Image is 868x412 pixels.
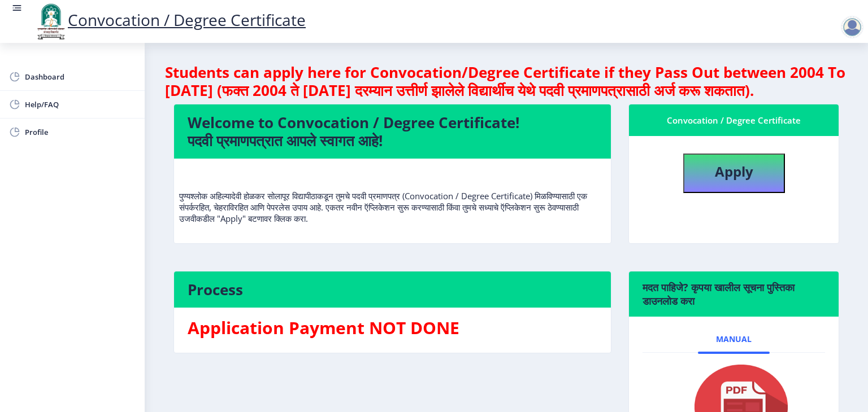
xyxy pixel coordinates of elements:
[716,335,752,344] span: Manual
[34,9,306,30] a: Convocation / Degree Certificate
[34,2,68,41] img: logo
[179,168,606,224] p: पुण्यश्लोक अहिल्यादेवी होळकर सोलापूर विद्यापीठाकडून तुमचे पदवी प्रमाणपत्र (Convocation / Degree C...
[683,154,785,193] button: Apply
[188,280,597,299] h4: Process
[188,317,597,339] h3: Application Payment NOT DONE
[25,125,136,139] span: Profile
[643,280,825,308] h6: मदत पाहिजे? कृपया खालील सूचना पुस्तिका डाउनलोड करा
[698,326,770,353] a: Manual
[165,63,848,99] h4: Students can apply here for Convocation/Degree Certificate if they Pass Out between 2004 To [DATE...
[25,98,136,111] span: Help/FAQ
[715,162,753,181] b: Apply
[188,113,597,150] h4: Welcome to Convocation / Degree Certificate! पदवी प्रमाणपत्रात आपले स्वागत आहे!
[25,70,136,84] span: Dashboard
[643,113,825,127] div: Convocation / Degree Certificate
